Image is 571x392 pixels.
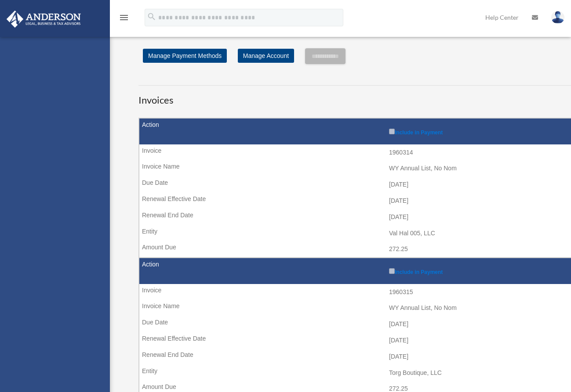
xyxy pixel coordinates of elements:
[147,12,156,22] i: search
[238,49,294,63] a: Manage Account
[389,268,395,274] input: Include in Payment
[389,129,395,134] input: Include in Payment
[551,11,564,24] img: User Pic
[119,15,129,23] a: menu
[4,11,84,28] img: Anderson Advisors Platinum Portal
[143,49,227,63] a: Manage Payment Methods
[119,12,129,23] i: menu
